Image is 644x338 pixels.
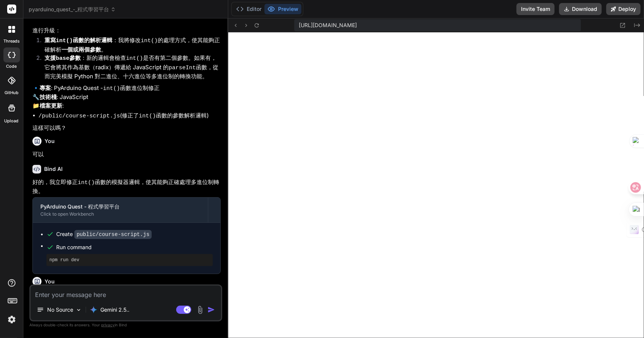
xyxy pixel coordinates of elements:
span: pyarduino_quest_-_程式學習平台 [29,6,116,13]
label: code [6,63,17,70]
button: Download [559,3,602,15]
p: Gemini 2.5.. [100,306,129,314]
li: ：新的邏輯會檢查 是否有第二個參數。如果有，它會將其作為基數（radix）傳遞給 JavaScript 的 函數，從而完美模擬 Python 對二進位、十六進位等多進位制的轉換功能。 [38,54,221,81]
code: int() [103,85,120,92]
label: GitHub [5,90,18,96]
div: Click to open Workbench [40,211,200,217]
p: 這樣可以嗎？ [32,124,221,132]
code: int() [78,180,95,186]
code: int() [139,113,156,119]
strong: 檔案更新 [40,102,62,109]
button: Editor [233,4,264,14]
strong: 專案 [40,84,51,91]
strong: 技術棧 [40,93,57,100]
span: privacy [101,323,115,327]
h6: You [45,278,55,285]
img: Pick Models [75,307,82,313]
code: int() [126,55,143,62]
button: Preview [264,4,301,14]
span: Run command [56,244,213,251]
code: parseInt [169,65,196,71]
p: 可以 [32,150,221,159]
span: [URL][DOMAIN_NAME] [299,21,357,29]
iframe: Preview [228,32,644,338]
p: 為了徹底解決這個問題，我將對模擬器的核心 函數進行升級： [32,17,221,35]
img: icon [207,306,215,314]
div: Create [56,230,152,238]
code: public/course-script.js [74,230,152,239]
li: ：我將修改 的處理方式，使其能夠正確解析 。 [38,36,221,54]
button: Invite Team [516,3,555,15]
li: (修正了 函數的參數解析邏輯) [38,111,221,121]
label: threads [3,38,20,44]
pre: npm run dev [49,257,210,263]
strong: 一個或兩個參數 [61,46,101,53]
button: PyArduino Quest - 程式學習平台Click to open Workbench [33,198,208,222]
strong: 重寫 函數的解析邏輯 [45,37,112,44]
img: attachment [196,306,204,314]
p: No Source [47,306,73,314]
code: base [56,55,69,62]
label: Upload [5,118,19,124]
h6: Bind AI [44,165,63,173]
img: settings [5,313,18,326]
h6: You [45,137,55,145]
code: /public/course-script.js [38,113,120,119]
p: Always double-check its answers. Your in Bind [29,321,222,329]
code: int() [141,38,158,44]
p: 🔹 : PyArduino Quest - 函數進位制修正 🔧 : JavaScript 📁 : [32,84,221,110]
div: PyArduino Quest - 程式學習平台 [40,203,200,210]
img: Gemini 2.5 Pro [90,306,97,314]
p: 好的，我立即修正 函數的模擬器邏輯，使其能夠正確處理多進位制轉換。 [32,178,221,196]
strong: 支援 參數 [45,54,81,61]
button: Deploy [606,3,641,15]
code: int() [56,38,73,44]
